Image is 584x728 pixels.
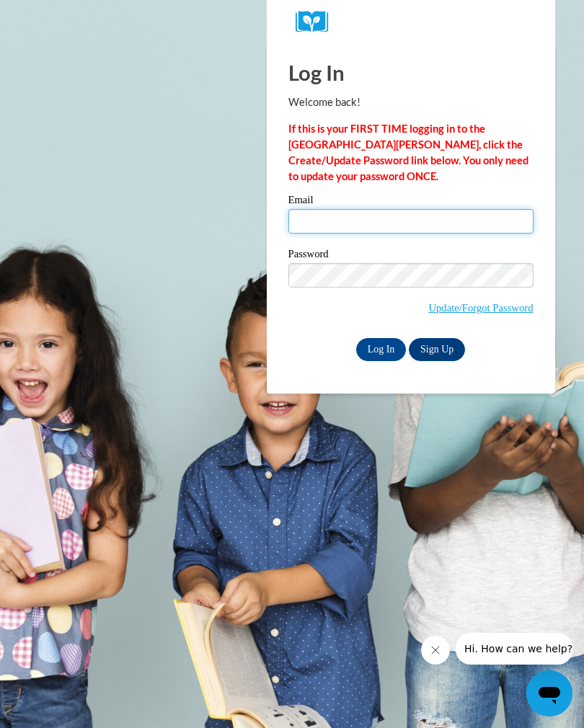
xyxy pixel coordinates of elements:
[421,636,450,665] iframe: Close message
[296,11,526,33] a: COX Campus
[288,58,534,87] h1: Log In
[456,633,572,665] iframe: Message from company
[428,302,533,314] a: Update/Forgot Password
[296,11,339,33] img: Logo brand
[288,94,534,110] p: Welcome back!
[288,123,528,182] strong: If this is your FIRST TIME logging in to the [GEOGRAPHIC_DATA][PERSON_NAME], click the Create/Upd...
[356,338,407,361] input: Log In
[526,670,572,716] iframe: Button to launch messaging window
[288,249,534,263] label: Password
[409,338,465,361] a: Sign Up
[288,195,534,209] label: Email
